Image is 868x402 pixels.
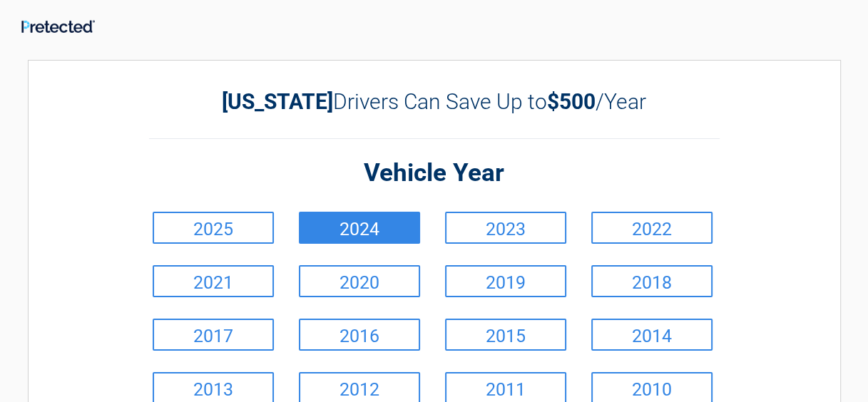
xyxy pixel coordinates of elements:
h2: Vehicle Year [149,157,720,190]
b: [US_STATE] [222,89,333,114]
a: 2025 [153,212,274,244]
a: 2024 [299,212,420,244]
a: 2016 [299,319,420,351]
a: 2018 [591,265,713,297]
a: 2022 [591,212,713,244]
a: 2019 [445,265,566,297]
img: Main Logo [21,20,95,33]
a: 2017 [153,319,274,351]
a: 2015 [445,319,566,351]
a: 2020 [299,265,420,297]
b: $500 [547,89,596,114]
a: 2023 [445,212,566,244]
a: 2014 [591,319,713,351]
h2: Drivers Can Save Up to /Year [149,89,720,114]
a: 2021 [153,265,274,297]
